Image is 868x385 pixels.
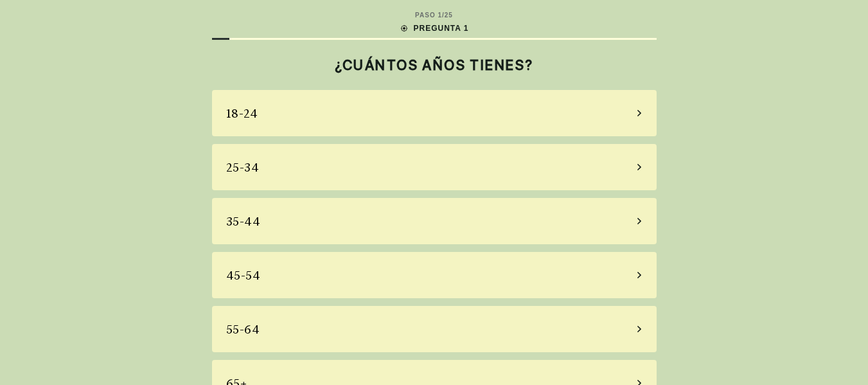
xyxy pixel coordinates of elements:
[442,12,445,19] font: /
[438,12,442,19] font: 1
[226,161,260,174] font: 25-34
[445,12,453,19] font: 25
[226,269,261,282] font: 45-54
[226,215,261,228] font: 35-44
[335,57,534,73] font: ¿CUÁNTOS AÑOS TIENES?
[226,107,258,120] font: 18-24
[413,24,468,33] font: PREGUNTA 1
[415,12,436,19] font: PASO
[226,323,260,336] font: 55-64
